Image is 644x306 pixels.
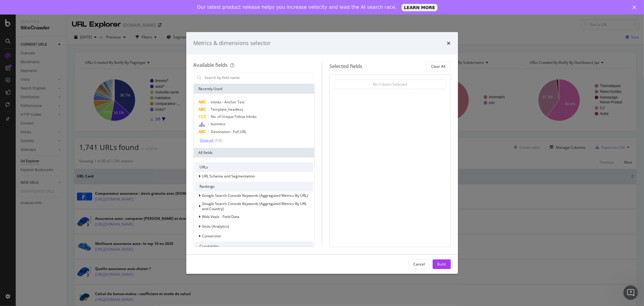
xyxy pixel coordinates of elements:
[204,73,313,82] input: Search by field name
[202,214,240,219] span: Web Vitals - Field Data
[623,285,638,300] iframe: Intercom live chat
[447,39,451,47] div: times
[202,201,307,211] span: Google Search Console Keywords (Aggregated Metrics By URL and Country)
[414,262,425,267] div: Cancel
[202,224,229,229] span: Visits (Analytics)
[409,259,430,269] button: Cancel
[373,82,407,87] div: No Column Selected
[202,174,255,179] span: URL Scheme and Segmentation
[211,99,245,105] span: Inlinks - Anchor Text
[194,148,315,158] div: All fields
[202,233,221,239] span: Conversion
[211,114,257,119] span: No. of Unique Follow Inlinks
[329,63,362,70] div: Selected fields
[194,84,315,94] div: Recently Used
[202,193,308,198] span: Google Search Console Keywords (Aggregated Metrics By URL)
[197,4,397,10] div: Our latest product release helps you increase velocity and lead the AI search race.
[194,39,271,47] div: Metrics & dimensions selector
[186,32,458,274] div: modal
[195,162,313,172] div: URLs
[433,259,451,269] button: Build
[431,64,446,69] div: Clear All
[211,121,226,126] span: business
[211,107,244,112] span: Template_headless
[194,62,228,68] div: Available fields
[214,138,223,143] div: ( 5 / 8 )
[195,242,313,251] div: Crawlability
[200,138,214,142] div: Show all
[211,129,247,134] span: Destination - Full URL
[195,182,313,191] div: Rankings
[633,5,639,9] div: Fermer
[437,262,446,267] div: Build
[402,4,437,11] a: LEARN MORE
[426,62,451,71] button: Clear All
